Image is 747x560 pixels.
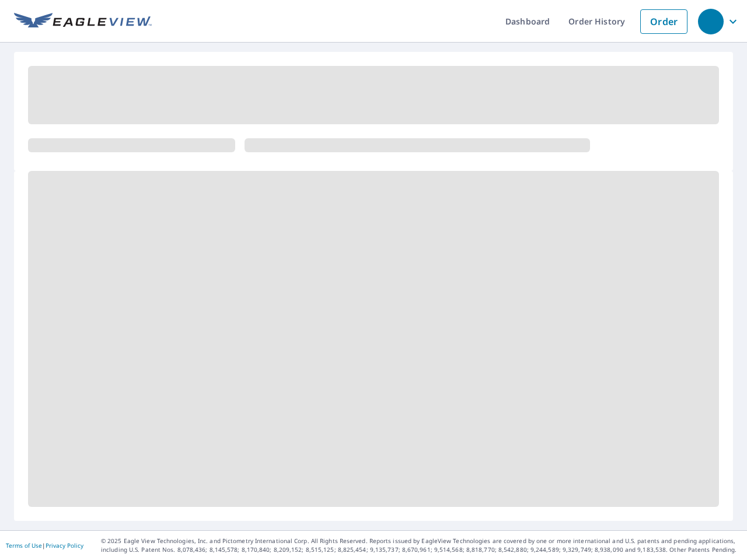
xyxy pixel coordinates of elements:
p: © 2025 Eagle View Technologies, Inc. and Pictometry International Corp. All Rights Reserved. Repo... [101,537,741,554]
p: | [6,542,83,549]
a: Privacy Policy [46,541,83,549]
a: Order [640,9,687,34]
a: Terms of Use [6,541,42,549]
img: EV Logo [14,13,152,30]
